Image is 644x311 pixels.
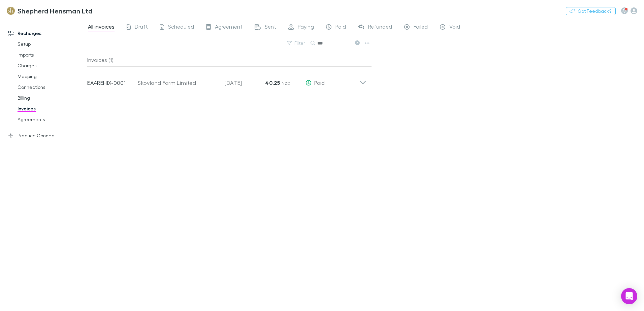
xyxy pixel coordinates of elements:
a: Practice Connect [1,130,91,141]
a: Recharges [1,28,91,39]
span: Paid [335,23,346,32]
span: All invoices [88,23,115,32]
a: Invoices [11,103,91,114]
span: Failed [414,23,428,32]
a: Charges [11,60,91,71]
div: Open Intercom Messenger [621,288,637,304]
a: Setup [11,39,91,49]
a: Billing [11,93,91,103]
a: Imports [11,49,91,60]
span: Paying [298,23,314,32]
a: Connections [11,82,91,93]
strong: 40.25 [265,79,280,86]
span: Sent [265,23,276,32]
img: Shepherd Hensman Ltd's Logo [7,7,15,15]
span: Void [449,23,460,32]
button: Got Feedback? [566,7,616,15]
h3: Shepherd Hensman Ltd [18,7,92,15]
a: Mapping [11,71,91,82]
span: Paid [314,79,325,86]
p: [DATE] [225,79,265,87]
span: Scheduled [168,23,194,32]
p: EA4REHIX-0001 [87,79,138,87]
span: Draft [135,23,148,32]
div: Skovland Farm Limited [138,79,218,87]
button: Filter [284,39,309,47]
span: Agreement [215,23,243,32]
a: Agreements [11,114,91,125]
a: Shepherd Hensman Ltd [3,3,96,19]
span: NZD [282,81,291,86]
span: Refunded [368,23,392,32]
div: EA4REHIX-0001Skovland Farm Limited[DATE]40.25 NZDPaid [82,67,372,94]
